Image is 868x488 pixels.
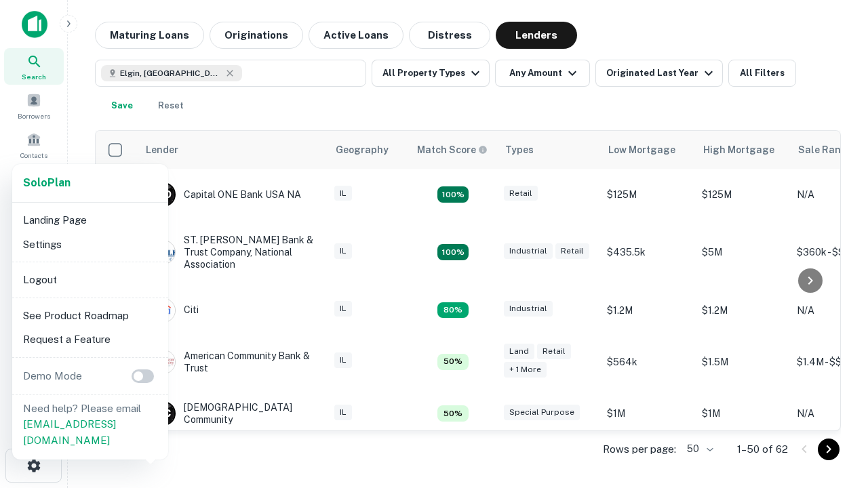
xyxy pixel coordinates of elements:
[18,232,163,257] li: Settings
[18,327,163,352] li: Request a Feature
[18,268,163,292] li: Logout
[18,208,163,232] li: Landing Page
[23,418,116,446] a: [EMAIL_ADDRESS][DOMAIN_NAME]
[800,380,868,445] iframe: Chat Widget
[23,175,71,191] a: SoloPlan
[23,176,71,189] strong: Solo Plan
[18,368,87,384] p: Demo Mode
[18,304,163,328] li: See Product Roadmap
[23,401,157,449] p: Need help? Please email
